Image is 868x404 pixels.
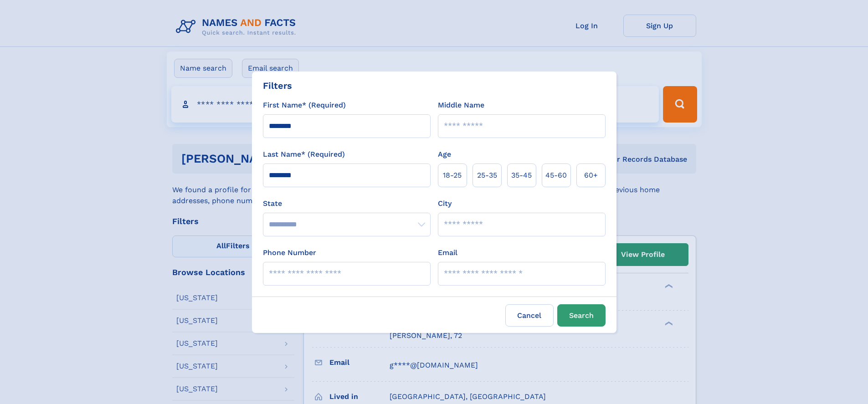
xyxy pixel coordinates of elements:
[505,304,554,327] label: Cancel
[545,170,567,181] span: 45‑60
[438,247,457,258] label: Email
[477,170,497,181] span: 25‑35
[438,100,484,111] label: Middle Name
[438,149,451,160] label: Age
[438,198,452,209] label: City
[263,198,431,209] label: State
[263,149,345,160] label: Last Name* (Required)
[263,100,346,111] label: First Name* (Required)
[557,304,606,327] button: Search
[263,79,292,92] div: Filters
[263,247,316,258] label: Phone Number
[443,170,462,181] span: 18‑25
[584,170,598,181] span: 60+
[511,170,532,181] span: 35‑45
